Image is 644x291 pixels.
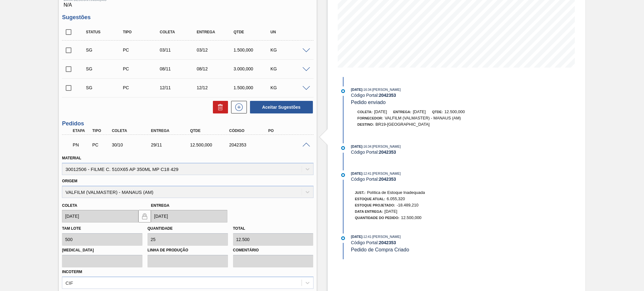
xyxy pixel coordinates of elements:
span: Entrega: [393,110,411,114]
span: : [PERSON_NAME] [371,235,401,239]
div: 1.500,000 [232,85,274,90]
label: Tam lote [62,226,81,231]
div: Pedido de Compra [91,142,111,147]
div: Qtde [232,30,274,34]
span: Pedido de Compra Criado [351,247,409,252]
span: - 16:34 [363,88,371,91]
div: Entrega [195,30,236,34]
span: 6.055,320 [387,196,405,201]
div: Coleta [158,30,200,34]
h3: Pedidos [62,120,313,127]
div: Pedido de Compra [121,66,163,71]
div: 1.500,000 [232,47,274,52]
span: -18.489,210 [397,203,418,207]
span: 12.500,000 [401,215,421,220]
span: Quantidade do Pedido: [355,216,400,220]
div: Código Portal: [351,93,500,98]
div: Coleta [110,129,154,133]
div: Sugestão Criada [84,66,126,71]
div: Sugestão Criada [84,85,126,90]
label: Quantidade [147,226,173,231]
span: Coleta: [358,110,373,114]
span: Estoque Projetado: [355,203,395,207]
input: dd/mm/yyyy [151,210,227,222]
div: Etapa [71,129,92,133]
label: Linha de Produção [147,246,228,255]
div: Sugestão Criada [84,47,126,52]
span: Qtde: [432,110,443,114]
strong: 2042353 [379,93,396,98]
span: [DATE] [351,145,362,148]
button: Aceitar Sugestões [250,101,313,113]
label: Comentário [233,246,314,255]
span: : [PERSON_NAME] [371,145,401,148]
span: : [PERSON_NAME] [371,172,401,175]
div: 08/12/2025 [195,66,236,71]
label: Entrega [151,203,169,208]
div: Nova sugestão [228,101,247,113]
div: Código Portal: [351,240,500,245]
h3: Sugestões [62,14,313,21]
img: atual [341,89,345,93]
span: [DATE] [351,88,362,91]
span: - 16:34 [363,145,371,148]
label: Material [62,156,81,160]
img: atual [341,236,345,240]
label: Coleta [62,203,77,208]
span: Just.: [355,191,366,195]
label: Total [233,226,245,231]
strong: 2042353 [379,240,396,245]
strong: 2042353 [379,150,396,155]
div: Código [228,129,272,133]
span: Destino: [358,123,374,126]
div: Status [84,30,126,34]
div: KG [269,66,310,71]
span: [DATE] [413,109,426,114]
div: Tipo [91,129,111,133]
div: UN [269,30,310,34]
label: [MEDICAL_DATA] [62,246,142,255]
input: dd/mm/yyyy [62,210,138,222]
div: Qtde [188,129,232,133]
span: : [PERSON_NAME] [371,88,401,91]
div: Código Portal: [351,177,500,182]
div: PO [267,129,311,133]
span: Política de Estoque Inadequada [367,190,425,195]
div: Código Portal: [351,150,500,155]
div: Aceitar Sugestões [247,100,314,114]
div: 30/10/2025 [110,142,154,147]
span: - 12:41 [363,235,371,239]
div: 29/11/2025 [149,142,193,147]
span: Fornecedor: [358,116,383,120]
div: CIF [65,280,73,285]
div: 03/11/2025 [158,47,200,52]
div: KG [269,47,310,52]
div: Pedido em Negociação [71,138,92,152]
span: [DATE] [385,209,397,214]
img: locked [141,212,148,220]
div: 03/12/2025 [195,47,236,52]
div: 12.500,000 [188,142,232,147]
div: Pedido de Compra [121,47,163,52]
strong: 2042353 [379,177,396,182]
div: Entrega [149,129,193,133]
span: [DATE] [351,172,362,175]
span: - 12:41 [363,172,371,175]
button: locked [138,210,151,222]
div: 08/11/2025 [158,66,200,71]
span: Estoque Atual: [355,197,385,201]
div: Tipo [121,30,163,34]
label: Origem [62,179,77,183]
div: 2042353 [228,142,272,147]
span: [DATE] [351,235,362,239]
div: Excluir Sugestões [210,101,228,113]
div: 12/11/2025 [158,85,200,90]
span: VALFILM (VALMASTER) - MANAUS (AM) [385,116,461,120]
div: 3.000,000 [232,66,274,71]
div: Pedido de Compra [121,85,163,90]
span: Pedido enviado [351,100,386,105]
img: atual [341,146,345,150]
span: 12.500,000 [444,109,465,114]
div: 12/12/2025 [195,85,236,90]
span: BR19-[GEOGRAPHIC_DATA] [375,122,430,127]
